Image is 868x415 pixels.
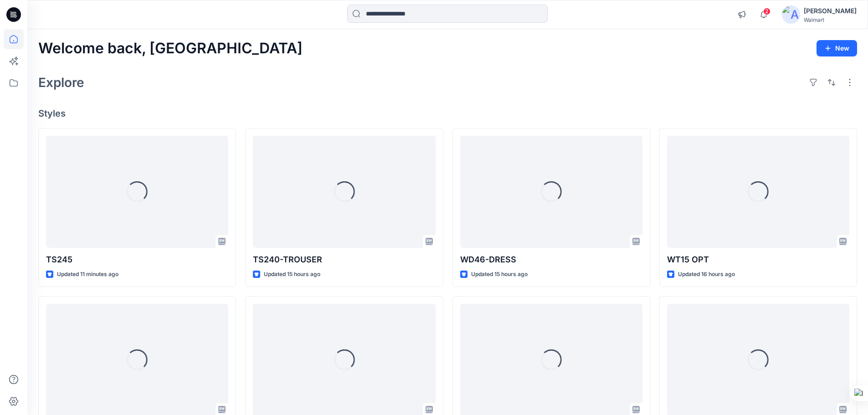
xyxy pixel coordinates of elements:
[804,5,857,16] div: [PERSON_NAME]
[38,108,857,119] h4: Styles
[667,253,849,266] p: WT15 OPT
[57,270,118,279] p: Updated 11 minutes ago
[264,270,320,279] p: Updated 15 hours ago
[782,5,800,24] img: avatar
[253,253,435,266] p: TS240-TROUSER
[460,253,642,266] p: WD46-DRESS
[763,8,770,15] span: 2
[46,253,228,266] p: TS245
[471,270,528,279] p: Updated 15 hours ago
[38,75,84,90] h2: Explore
[678,270,735,279] p: Updated 16 hours ago
[38,40,303,57] h2: Welcome back, [GEOGRAPHIC_DATA]
[817,40,857,56] button: New
[804,16,857,23] div: Walmart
